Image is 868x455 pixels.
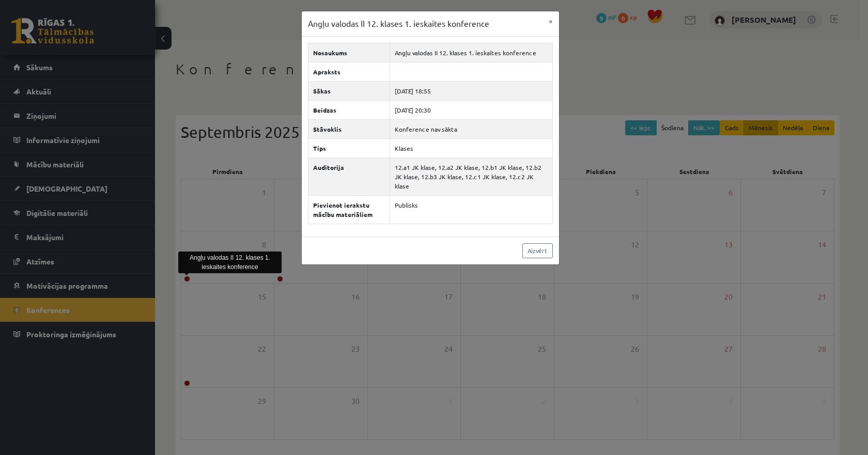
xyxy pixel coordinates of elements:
[390,100,552,119] td: [DATE] 20:30
[178,252,282,273] div: Angļu valodas II 12. klases 1. ieskaites konference
[390,195,552,224] td: Publisks
[390,43,552,62] td: Angļu valodas II 12. klases 1. ieskaites konference
[522,243,553,258] a: Aizvērt
[308,62,390,81] th: Apraksts
[542,11,559,31] button: ×
[308,119,390,138] th: Stāvoklis
[308,158,390,195] th: Auditorija
[390,119,552,138] td: Konference nav sākta
[390,81,552,100] td: [DATE] 18:55
[308,195,390,224] th: Pievienot ierakstu mācību materiāliem
[390,158,552,195] td: 12.a1 JK klase, 12.a2 JK klase, 12.b1 JK klase, 12.b2 JK klase, 12.b3 JK klase, 12.c1 JK klase, 1...
[308,18,489,30] h3: Angļu valodas II 12. klases 1. ieskaites konference
[390,138,552,158] td: Klases
[308,100,390,119] th: Beidzas
[308,81,390,100] th: Sākas
[308,138,390,158] th: Tips
[308,43,390,62] th: Nosaukums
